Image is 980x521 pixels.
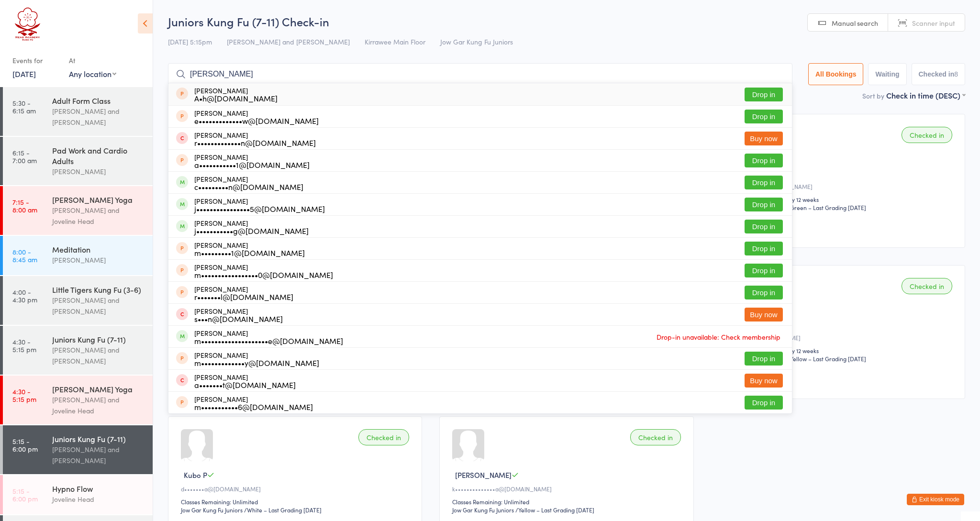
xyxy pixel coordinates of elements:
div: Hypno Flow [52,483,145,494]
div: [PERSON_NAME] [194,241,305,256]
button: Checked in8 [912,63,966,85]
div: [PERSON_NAME] and [PERSON_NAME] [52,106,145,128]
div: Checked in [902,127,952,143]
div: [PERSON_NAME] [194,131,316,146]
div: Checked in [902,278,952,294]
div: m•••••••••1@[DOMAIN_NAME] [194,249,305,256]
button: All Bookings [808,63,864,85]
div: v••••••8@[DOMAIN_NAME] [724,333,955,342]
div: Any location [69,68,116,79]
div: Checked in [630,429,681,445]
input: Search [168,63,792,85]
button: Drop in [745,242,783,255]
span: Kubo P [184,470,207,480]
span: [PERSON_NAME] and [PERSON_NAME] [227,37,350,46]
div: k••••••••••••••a@[DOMAIN_NAME] [452,485,683,493]
div: m•••••••••••6@[DOMAIN_NAME] [194,403,313,410]
div: [PERSON_NAME] [194,351,319,366]
div: [PERSON_NAME] and [PERSON_NAME] [52,344,145,366]
button: Drop in [745,154,783,167]
div: j••••••••••••••••5@[DOMAIN_NAME] [194,205,325,212]
div: [PERSON_NAME] [194,395,313,410]
div: [PERSON_NAME] [194,87,278,102]
a: 7:15 -8:00 am[PERSON_NAME] Yoga[PERSON_NAME] and Joveline Head [3,186,153,235]
div: Classes Remaining: Unlimited [181,498,412,506]
button: Drop in [745,110,783,123]
div: [PERSON_NAME] and [PERSON_NAME] [52,444,145,466]
button: Buy now [745,132,783,145]
div: Adult Form Class [52,95,145,106]
a: 5:15 -6:00 pmJuniors Kung Fu (7-11)[PERSON_NAME] and [PERSON_NAME] [3,425,153,474]
div: [PERSON_NAME] and Joveline Head [52,205,145,227]
div: m•••••••••••••y@[DOMAIN_NAME] [194,359,319,366]
div: [PERSON_NAME] Yoga [52,194,145,205]
time: 4:30 - 5:15 pm [12,388,36,403]
div: Juniors Kung Fu (7-11) [52,433,145,444]
div: [PERSON_NAME] [52,255,145,266]
time: 5:15 - 6:00 pm [12,437,38,453]
time: 4:00 - 4:30 pm [12,288,37,303]
div: [PERSON_NAME] [194,285,293,300]
time: 5:15 - 6:00 pm [12,487,38,502]
div: Checked in [358,429,409,445]
div: Joveline Head [52,494,145,505]
div: [PERSON_NAME] [194,263,333,278]
span: Manual search [832,18,878,28]
span: / Yellow – Last Grading [DATE] [515,506,594,514]
div: Jow Gar Kung Fu Juniors [181,506,243,514]
button: Drop in [745,198,783,211]
div: m•••••••••••••••••0@[DOMAIN_NAME] [194,271,333,278]
img: Head Academy Kung Fu [10,7,45,43]
a: 4:00 -4:30 pmLittle Tigers Kung Fu (3-6)[PERSON_NAME] and [PERSON_NAME] [3,276,153,325]
div: 4••••••••••d@[DOMAIN_NAME] [724,182,955,190]
div: Classes Remaining: 2 every 12 weeks [724,195,955,203]
div: At [69,53,116,68]
div: A•h@[DOMAIN_NAME] [194,94,278,102]
div: Check in time (DESC) [886,90,965,100]
div: [PERSON_NAME] [194,197,325,212]
time: 6:15 - 7:00 am [12,149,37,164]
div: e•••••••••••••w@[DOMAIN_NAME] [194,117,319,124]
button: Drop in [745,264,783,277]
button: Drop in [745,396,783,410]
a: [DATE] [12,68,36,79]
span: [DATE] 5:15pm [168,37,212,46]
time: 7:15 - 8:00 am [12,198,37,213]
div: Classes Remaining: 3 every 12 weeks [724,346,955,355]
button: Exit kiosk mode [907,494,964,505]
h2: Juniors Kung Fu (7-11) Check-in [168,13,965,29]
button: Waiting [868,63,906,85]
div: [PERSON_NAME] [194,329,343,344]
div: [PERSON_NAME] [194,109,319,124]
div: [PERSON_NAME] [194,307,283,322]
div: [PERSON_NAME] [52,166,145,177]
div: Classes Remaining: Unlimited [452,498,683,506]
div: [PERSON_NAME] and Joveline Head [52,394,145,416]
span: Scanner input [912,18,955,28]
a: 4:30 -5:15 pmJuniors Kung Fu (7-11)[PERSON_NAME] and [PERSON_NAME] [3,326,153,375]
span: / White – Last Grading [DATE] [244,506,322,514]
div: a•••••••••••1@[DOMAIN_NAME] [194,161,310,168]
span: Jow Gar Kung Fu Juniors [440,37,513,46]
div: Jow Gar Kung Fu Juniors [452,506,514,514]
div: Meditation [52,244,145,255]
div: r•••••••l@[DOMAIN_NAME] [194,293,293,300]
div: Little Tigers Kung Fu (3-6) [52,284,145,295]
button: Buy now [745,374,783,388]
button: Drop in [745,176,783,189]
a: 5:30 -6:15 amAdult Form Class[PERSON_NAME] and [PERSON_NAME] [3,87,153,136]
button: Drop in [745,88,783,101]
button: Drop in [745,286,783,299]
div: s•••n@[DOMAIN_NAME] [194,315,283,322]
div: [PERSON_NAME] [194,373,296,388]
button: Drop in [745,220,783,233]
div: [PERSON_NAME] and [PERSON_NAME] [52,295,145,317]
a: 6:15 -7:00 amPad Work and Cardio Adults[PERSON_NAME] [3,137,153,185]
time: 4:30 - 5:15 pm [12,338,36,353]
div: [PERSON_NAME] Yoga [52,384,145,394]
span: Kirrawee Main Floor [365,37,425,46]
div: d•••••••a@[DOMAIN_NAME] [181,485,412,493]
span: [PERSON_NAME] [455,470,512,480]
a: 5:15 -6:00 pmHypno FlowJoveline Head [3,475,153,514]
a: 8:00 -8:45 amMeditation[PERSON_NAME] [3,236,153,275]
